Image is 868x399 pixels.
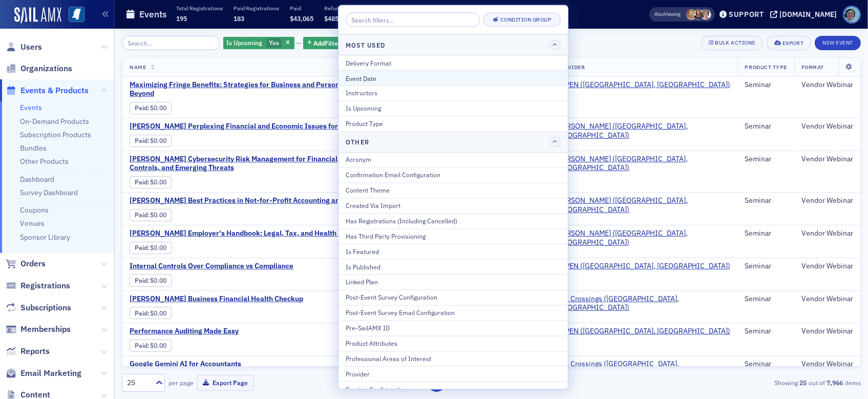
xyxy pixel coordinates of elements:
span: $0.00 [151,342,167,349]
div: 25 [127,377,150,388]
button: Has Third Party Provisioning [338,228,568,244]
button: Is Published [338,259,568,275]
span: Lydia Carlisle [701,9,711,20]
a: ACPEN ([GEOGRAPHIC_DATA], [GEOGRAPHIC_DATA]) [556,327,730,336]
a: [PERSON_NAME] Cybersecurity Risk Management for Financial Professionals: Policies, Controls, and ... [130,155,423,173]
span: Surgent's Best Practices in Not-for-Profit Accounting and Reporting [130,196,378,205]
span: Reports [20,346,50,357]
span: Noma Burge [693,9,704,20]
div: Vendor Webinar [801,155,853,164]
div: Product Attributes [346,339,561,348]
span: Walter Haig's Business Financial Health Checkup [130,295,303,304]
span: Surgent's Cybersecurity Risk Management for Financial Professionals: Policies, Controls, and Emer... [130,155,423,173]
span: Surgent's Employer's Handbook: Legal, Tax, and Health Care Issues [130,229,377,238]
button: Created Via Import [338,198,568,213]
span: Orders [20,258,46,269]
div: Vendor Webinar [801,262,853,271]
input: Search… [122,36,220,50]
button: Linked Plan [338,275,568,290]
a: Organizations [6,63,72,74]
a: [PERSON_NAME] ([GEOGRAPHIC_DATA], [GEOGRAPHIC_DATA]) [556,155,730,173]
div: Seminar [745,360,787,369]
a: [PERSON_NAME] ([GEOGRAPHIC_DATA], [GEOGRAPHIC_DATA]) [556,196,730,214]
img: SailAMX [69,7,84,23]
h1: Events [139,8,167,20]
span: : [135,104,151,112]
div: Acronym [346,155,561,164]
a: Paid [135,244,147,251]
div: Seminar [745,327,787,336]
span: Email Marketing [20,368,81,379]
span: Is Upcoming [227,38,263,47]
img: SailAMX [14,7,61,24]
a: Paid [135,104,147,112]
div: Also [655,11,665,17]
span: Organizations [20,63,72,74]
a: Memberships [6,324,71,335]
a: Events [20,103,42,112]
span: $0.00 [151,277,167,284]
div: Paid: 0 - $0 [130,135,172,147]
a: Coupons [20,205,49,215]
div: Paid: 0 - $0 [130,307,172,319]
span: Name [130,64,146,71]
a: Users [6,41,42,53]
span: Viewing [655,11,681,18]
div: Seminar [745,262,787,271]
a: Google Gemini AI for Accountants [130,360,302,369]
button: Event Date [338,70,568,86]
div: Paid: 0 - $0 [130,176,172,188]
div: Seminar [745,196,787,205]
p: Paid Registrations [234,5,279,12]
span: CPA Crossings (Rochester, MI) [556,295,730,312]
button: Product Attributes [338,335,568,351]
a: View Homepage [61,7,84,24]
a: Paid [135,277,147,284]
button: Bulk Actions [701,36,763,50]
div: Is Published [346,262,561,271]
a: Paid [135,178,147,186]
div: Seminar [745,229,787,238]
div: Paid: 0 - $0 [130,102,172,114]
a: Orders [6,258,46,269]
button: Is Featured [338,244,568,259]
button: Post-Event Survey Email Configuration [338,305,568,320]
a: Sponsor Library [20,233,70,242]
span: CPA Crossings (Rochester, MI) [556,360,730,377]
div: Yes [223,37,294,50]
div: Post-Event Survey Email Configuration [346,308,561,318]
button: New Event [815,36,861,50]
div: Paid: 0 - $0 [130,209,172,221]
span: $0.00 [151,211,167,219]
span: Surgent (Radnor, PA) [556,155,730,173]
a: Subscriptions [6,302,71,313]
strong: 7,966 [825,378,845,387]
span: $43,065 [290,14,313,23]
button: Professional Areas of Interest [338,351,568,366]
a: Survey Dashboard [20,188,78,197]
div: Is Upcoming [346,104,561,113]
div: Paid: 0 - $0 [130,242,172,254]
a: Internal Controls Over Compliance vs Compliance [130,262,302,271]
span: Registrations [20,280,70,291]
span: $0.00 [151,244,167,251]
a: On-Demand Products [20,117,89,126]
button: Delivery Format [338,55,568,70]
span: $0.00 [151,137,167,144]
div: Confirmation Email Configuration [346,171,561,180]
span: Yes [269,38,279,47]
a: Paid [135,309,147,317]
div: Vendor Webinar [801,122,853,131]
div: Has Third Party Provisioning [346,232,561,241]
div: Seminar [745,80,787,90]
div: Vendor Webinar [801,295,853,304]
div: Seminar [745,295,787,304]
span: : [135,137,151,144]
a: Events & Products [6,85,89,96]
h4: Most Used [346,40,385,49]
a: CPA Crossings ([GEOGRAPHIC_DATA], [GEOGRAPHIC_DATA]) [556,360,730,377]
div: Vendor Webinar [801,360,853,369]
div: Product Type [346,119,561,129]
div: Is Featured [346,247,561,256]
